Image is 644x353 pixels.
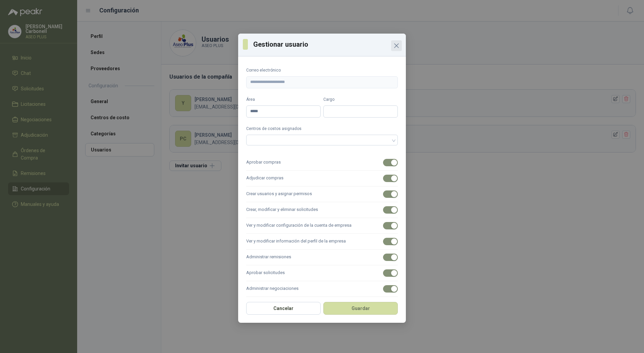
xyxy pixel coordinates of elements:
[246,186,398,202] label: Crear usuarios y asignar permisos
[383,159,398,166] button: Aprobar compras
[246,202,398,218] label: Crear, modificar y eliminar solicitudes
[246,67,398,74] label: Correo electrónico
[246,302,321,315] button: Cancelar
[246,297,398,313] label: Administrar configuración de integración ERP
[383,238,398,245] button: Ver y modificar información del perfil de la empresa
[246,96,321,103] label: Área
[246,171,398,186] label: Adjudicar compras
[246,155,398,171] label: Aprobar compras
[383,206,398,214] button: Crear, modificar y eliminar solicitudes
[391,40,402,51] button: Close
[246,281,398,297] label: Administrar negociaciones
[246,218,398,234] label: Ver y modificar configuración de la cuenta de empresa
[323,302,398,315] button: Guardar
[246,265,398,281] label: Aprobar solicitudes
[383,254,398,261] button: Administrar remisiones
[253,39,401,49] h3: Gestionar usuario
[246,126,398,132] label: Centros de costos asignados
[246,234,398,250] label: Ver y modificar información del perfil de la empresa
[383,269,398,277] button: Aprobar solicitudes
[323,96,398,103] label: Cargo
[383,285,398,293] button: Administrar negociaciones
[383,222,398,229] button: Ver y modificar configuración de la cuenta de empresa
[246,250,398,265] label: Administrar remisiones
[383,175,398,182] button: Adjudicar compras
[383,190,398,198] button: Crear usuarios y asignar permisos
